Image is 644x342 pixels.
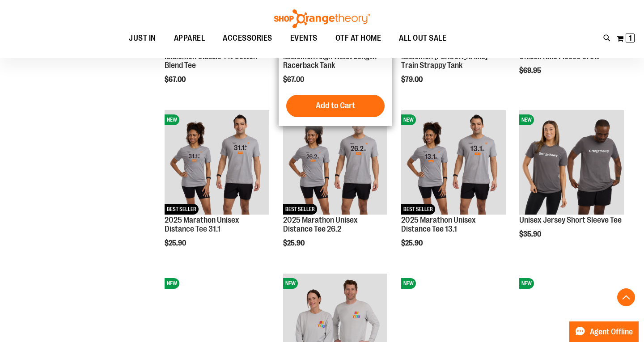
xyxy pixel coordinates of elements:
[283,239,306,247] span: $25.90
[290,28,318,48] span: EVENTS
[279,106,392,270] div: product
[165,239,187,247] span: $25.90
[283,52,377,70] a: lululemon Align Waist Length Racerback Tank
[286,95,385,117] button: Add to Cart
[519,114,534,125] span: NEW
[397,106,510,270] div: product
[519,110,624,215] img: Unisex Jersey Short Sleeve Tee
[401,110,506,215] img: 2025 Marathon Unisex Distance Tee 13.1
[283,76,305,84] span: $67.00
[401,239,424,247] span: $25.90
[165,110,269,215] img: 2025 Marathon Unisex Distance Tee 31.1
[519,215,622,224] a: Unisex Jersey Short Sleeve Tee
[223,28,272,48] span: ACCESSORIES
[617,288,635,306] button: Back To Top
[519,230,542,238] span: $35.90
[629,34,632,42] span: 1
[335,28,381,48] span: OTF AT HOME
[401,215,476,233] a: 2025 Marathon Unisex Distance Tee 13.1
[283,215,358,233] a: 2025 Marathon Unisex Distance Tee 26.2
[519,67,542,75] span: $69.95
[165,204,199,215] span: BEST SELLER
[160,106,274,270] div: product
[401,114,416,125] span: NEW
[401,110,506,216] a: 2025 Marathon Unisex Distance Tee 13.1NEWBEST SELLER
[399,28,446,48] span: ALL OUT SALE
[569,321,639,342] button: Agent Offline
[401,204,435,215] span: BEST SELLER
[165,110,269,216] a: 2025 Marathon Unisex Distance Tee 31.1NEWBEST SELLER
[174,28,205,48] span: APPAREL
[165,278,179,289] span: NEW
[590,328,633,336] span: Agent Offline
[165,114,179,125] span: NEW
[165,52,260,70] a: lululemon Classic-Fit Cotton-Blend Tee
[273,9,371,28] img: Shop Orangetheory
[519,110,624,216] a: Unisex Jersey Short Sleeve TeeNEW
[401,278,416,289] span: NEW
[283,278,298,289] span: NEW
[401,52,487,70] a: lululemon [PERSON_NAME] Train Strappy Tank
[519,278,534,289] span: NEW
[401,76,424,84] span: $79.00
[515,106,628,261] div: product
[283,110,388,215] img: 2025 Marathon Unisex Distance Tee 26.2
[165,215,239,233] a: 2025 Marathon Unisex Distance Tee 31.1
[316,101,355,110] span: Add to Cart
[283,204,317,215] span: BEST SELLER
[283,110,388,216] a: 2025 Marathon Unisex Distance Tee 26.2NEWBEST SELLER
[129,28,156,48] span: JUST IN
[165,76,187,84] span: $67.00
